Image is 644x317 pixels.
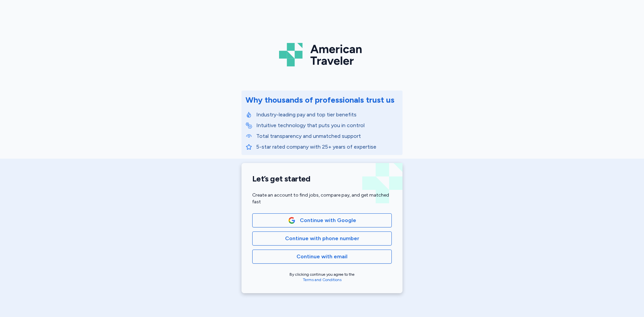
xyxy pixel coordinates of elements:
p: Total transparency and unmatched support [256,132,398,140]
h1: Let’s get started [252,174,392,184]
span: Continue with phone number [285,234,359,243]
span: Continue with email [297,253,347,261]
div: By clicking continue you agree to the [252,272,392,282]
a: Terms and Conditions [303,277,341,282]
img: Google Logo [288,217,296,224]
p: Industry-leading pay and top tier benefits [256,111,398,119]
button: Google LogoContinue with Google [252,213,392,227]
p: 5-star rated company with 25+ years of expertise [256,143,398,151]
img: Logo [279,40,365,69]
div: Create an account to find jobs, compare pay, and get matched fast [252,192,392,205]
span: Continue with Google [300,216,356,224]
button: Continue with email [252,250,392,264]
button: Continue with phone number [252,231,392,246]
p: Intuitive technology that puts you in control [256,121,398,129]
div: Why thousands of professionals trust us [246,95,394,105]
